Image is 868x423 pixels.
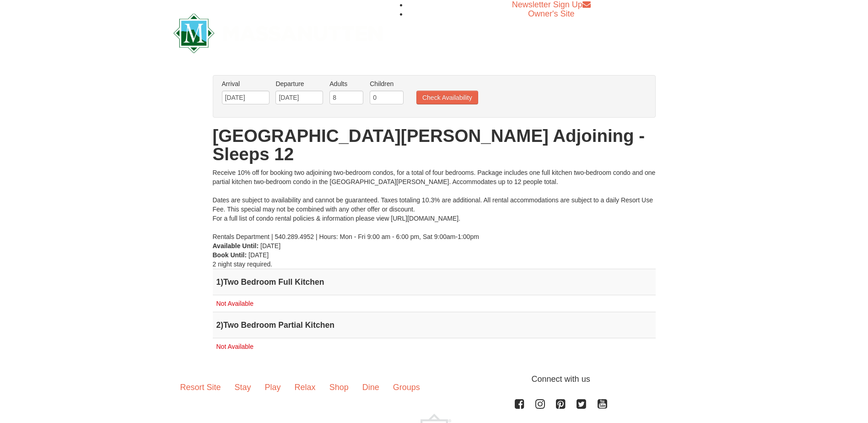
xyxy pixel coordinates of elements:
span: Not Available [216,343,253,350]
span: ) [221,320,223,330]
h4: 1 Two Bedroom Full Kitchen [216,277,652,287]
strong: Book Until: [213,251,247,259]
h4: 2 Two Bedroom Partial Kitchen [216,320,652,330]
span: Not Available [216,300,253,307]
div: Receive 10% off for booking two adjoining two-bedroom condos, for a total of four bedrooms. Packa... [213,168,656,241]
a: Massanutten Resort [173,21,383,43]
span: [DATE] [248,251,269,259]
a: Relax [288,373,323,401]
a: Dine [356,373,386,401]
label: Children [370,79,404,88]
label: Adults [329,79,363,88]
img: Massanutten Resort Logo [173,13,383,53]
a: Groups [386,373,427,401]
strong: Available Until: [213,242,259,249]
span: 2 night stay required. [213,260,273,268]
a: Resort Site [173,373,228,401]
label: Arrival [222,79,270,88]
a: Stay [228,373,258,401]
span: ) [221,277,223,287]
a: Play [258,373,288,401]
a: Owner's Site [528,9,574,18]
p: Connect with us [173,373,695,385]
span: [DATE] [260,242,280,249]
button: Check Availability [416,91,478,104]
a: Shop [323,373,356,401]
h1: [GEOGRAPHIC_DATA][PERSON_NAME] Adjoining - Sleeps 12 [213,127,656,163]
label: Departure [275,79,323,88]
